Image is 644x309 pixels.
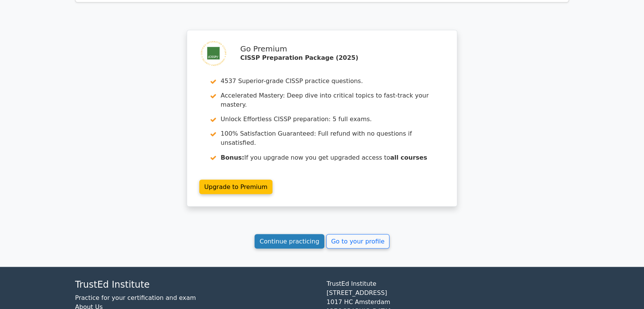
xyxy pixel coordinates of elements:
a: Go to your profile [326,234,389,248]
h4: TrustEd Institute [75,279,317,290]
a: Practice for your certification and exam [75,294,196,301]
a: Continue practicing [255,234,324,248]
a: Upgrade to Premium [199,179,272,194]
